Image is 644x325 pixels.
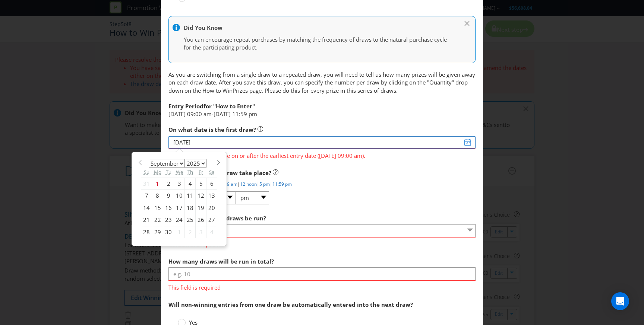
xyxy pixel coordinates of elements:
[168,238,476,248] span: This field is required
[152,190,163,202] div: 8
[168,110,186,118] span: [DATE]
[196,214,206,226] div: 26
[166,169,171,175] abbr: Tuesday
[203,102,216,110] span: for "
[163,214,174,226] div: 23
[184,36,453,52] p: You can encourage repeat purchases by matching the frequency of draws to the natural purchase cyc...
[141,214,152,226] div: 21
[237,181,240,187] span: |
[168,149,476,160] span: The draw date has to be on or after the earliest entry date ([DATE] 09:00 am).
[163,202,174,214] div: 16
[163,226,174,238] div: 30
[206,202,217,214] div: 20
[206,214,217,226] div: 27
[154,169,161,175] abbr: Monday
[185,202,196,214] div: 18
[196,226,206,238] div: 3
[270,181,272,187] span: |
[174,178,185,189] div: 3
[168,136,476,149] input: DD/MM/YYYY
[196,178,206,189] div: 5
[141,226,152,238] div: 28
[168,258,274,265] span: How many draws will be run in total?
[141,178,152,189] div: 31
[196,202,206,214] div: 19
[252,102,255,110] span: "
[240,181,257,187] a: 12 noon
[257,181,259,187] span: |
[152,202,163,214] div: 15
[141,190,152,202] div: 7
[176,169,183,175] abbr: Wednesday
[233,87,245,94] span: Prize
[168,71,475,94] span: As you are switching from a single draw to a repeated draw, you will need to tell us how many pri...
[144,169,149,175] abbr: Sunday
[185,178,196,189] div: 4
[185,190,196,202] div: 11
[232,110,257,118] span: 11:59 pm
[152,214,163,226] div: 22
[168,126,256,133] span: On what date is the first draw?
[272,181,292,187] a: 11:59 pm
[174,202,185,214] div: 17
[209,169,214,175] abbr: Saturday
[214,110,231,118] span: [DATE]
[212,110,214,118] span: -
[196,190,206,202] div: 12
[168,102,203,110] span: Entry Period
[611,292,629,310] div: Open Intercom Messenger
[163,178,174,189] div: 2
[174,190,185,202] div: 10
[206,178,217,189] div: 6
[245,87,398,94] span: s page. Please do this for every prize in this series of draws.
[187,110,212,118] span: 09:00 am
[163,190,174,202] div: 9
[259,181,270,187] a: 5 pm
[152,178,163,189] div: 1
[141,202,152,214] div: 14
[174,214,185,226] div: 24
[216,102,252,110] span: How to Enter
[174,226,185,238] div: 1
[152,226,163,238] div: 29
[199,169,203,175] abbr: Friday
[168,267,476,280] input: e.g. 10
[206,226,217,238] div: 4
[185,226,196,238] div: 2
[168,301,413,308] span: Will non-winning entries from one draw be automatically entered into the next draw?
[187,169,193,175] abbr: Thursday
[227,181,237,187] a: 9 am
[168,281,476,291] span: This field is required
[206,190,217,202] div: 13
[185,214,196,226] div: 25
